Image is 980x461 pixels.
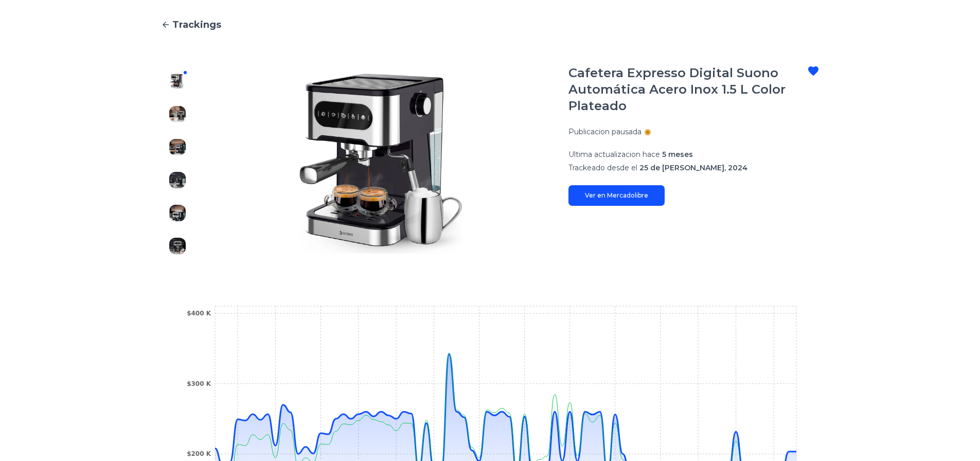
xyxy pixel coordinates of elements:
[169,172,186,188] img: Cafetera Expresso Digital Suono Automática Acero Inox 1.5 L Color Plateado
[169,139,186,155] img: Cafetera Expresso Digital Suono Automática Acero Inox 1.5 L Color Plateado
[639,163,747,172] span: 25 de [PERSON_NAME], 2024
[568,127,642,137] p: Publicacion pausada
[187,310,211,317] tspan: $400 K
[172,17,221,32] span: Trackings
[161,17,819,32] a: Trackings
[169,238,186,254] img: Cafetera Expresso Digital Suono Automática Acero Inox 1.5 L Color Plateado
[215,65,548,262] img: Cafetera Expresso Digital Suono Automática Acero Inox 1.5 L Color Plateado
[169,73,186,90] img: Cafetera Expresso Digital Suono Automática Acero Inox 1.5 L Color Plateado
[662,150,693,159] span: 5 meses
[568,150,660,159] span: Ultima actualizacion hace
[187,450,211,457] tspan: $200 K
[169,106,186,122] img: Cafetera Expresso Digital Suono Automática Acero Inox 1.5 L Color Plateado
[568,65,807,114] h1: Cafetera Expresso Digital Suono Automática Acero Inox 1.5 L Color Plateado
[187,380,211,387] tspan: $300 K
[568,185,665,206] a: Ver en Mercadolibre
[568,163,637,172] span: Trackeado desde el
[169,205,186,221] img: Cafetera Expresso Digital Suono Automática Acero Inox 1.5 L Color Plateado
